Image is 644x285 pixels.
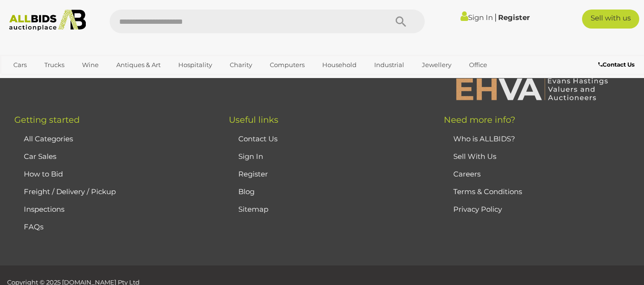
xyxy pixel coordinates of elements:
a: Sign In [460,13,493,22]
a: Who is ALLBIDS? [453,134,515,143]
a: How to Bid [24,169,63,178]
a: Sign In [238,152,263,161]
a: Contact Us [238,134,277,143]
a: Jewellery [416,57,458,73]
a: Careers [453,169,480,178]
a: Wine [76,57,105,73]
img: EHVA | Evans Hastings Valuers and Auctioneers [451,77,613,101]
button: Search [377,10,425,33]
span: Need more info? [444,115,515,125]
span: Useful links [229,115,278,125]
a: Car Sales [24,152,56,161]
b: Contact Us [598,61,634,68]
a: Industrial [368,57,410,73]
a: Household [316,57,363,73]
a: Terms & Conditions [453,187,522,196]
a: Blog [238,187,255,196]
a: Antiques & Art [110,57,167,73]
a: Contact Us [598,59,637,70]
a: Office [463,57,493,73]
a: Inspections [24,205,64,214]
a: Hospitality [172,57,218,73]
a: Sell With Us [453,152,496,161]
a: Register [238,169,268,178]
span: Getting started [14,115,80,125]
a: Privacy Policy [453,205,502,214]
img: Allbids.com.au [5,10,91,31]
a: Cars [7,57,33,73]
a: Trucks [38,57,71,73]
a: Freight / Delivery / Pickup [24,187,116,196]
a: Sitemap [238,205,268,214]
a: Charity [224,57,258,73]
a: All Categories [24,134,73,143]
a: Sell with us [582,10,639,29]
a: Computers [264,57,311,73]
span: | [494,12,497,22]
a: FAQs [24,222,43,231]
a: Register [498,13,530,22]
a: Sports [7,73,39,88]
a: [GEOGRAPHIC_DATA] [44,73,124,88]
